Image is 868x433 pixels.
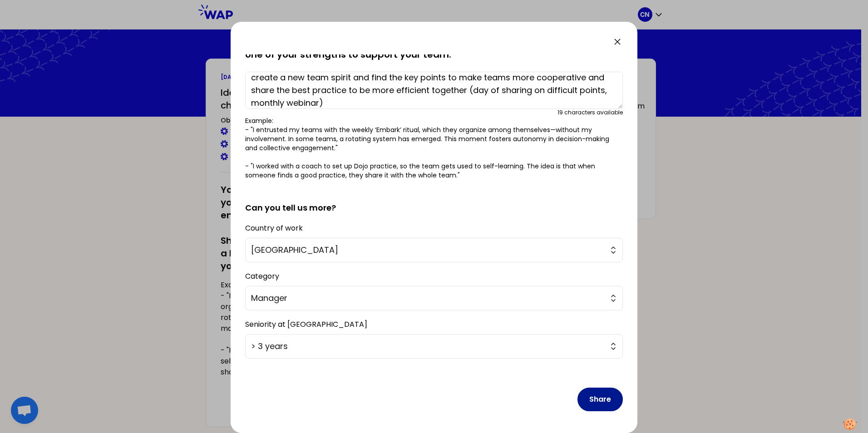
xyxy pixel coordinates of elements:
[245,319,367,330] label: Seniority at [GEOGRAPHIC_DATA]
[251,292,604,305] span: Manager
[245,334,623,359] button: > 3 years
[245,271,279,281] label: Category
[245,187,623,214] h2: Can you tell us more?
[577,388,623,411] button: Share
[245,286,623,310] button: Manager
[557,109,623,116] div: 19 characters available
[245,238,623,262] button: [GEOGRAPHIC_DATA]
[245,116,623,180] p: Example: - "I entrusted my teams with the weekly ‘Embark’ ritual, which they organize among thems...
[245,223,303,233] label: Country of work
[251,340,604,353] span: > 3 years
[251,244,604,256] span: [GEOGRAPHIC_DATA]
[245,72,623,109] textarea: With the convergence of two entities in the group in two differents countries, we have to create ...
